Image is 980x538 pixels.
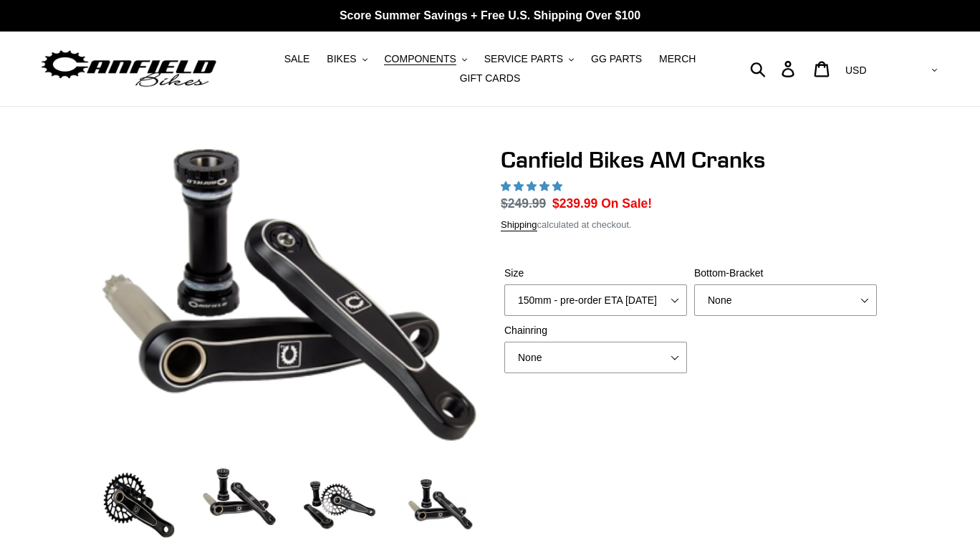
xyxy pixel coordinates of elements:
a: SALE [277,49,317,69]
label: Size [504,266,687,281]
button: COMPONENTS [377,49,474,69]
span: BIKES [327,53,356,65]
span: On Sale! [601,194,652,213]
h1: Canfield Bikes AM Cranks [501,146,880,173]
span: SALE [284,53,310,65]
span: 4.97 stars [501,181,565,192]
a: GIFT CARDS [453,69,528,88]
img: Canfield Cranks [102,149,476,441]
div: calculated at checkout. [501,218,880,232]
img: Canfield Bikes [39,47,218,92]
img: Load image into Gallery viewer, Canfield Cranks [200,466,279,529]
label: Bottom-Bracket [694,266,877,281]
span: GG PARTS [591,53,642,65]
span: GIFT CARDS [460,72,521,85]
a: MERCH [652,49,703,69]
span: COMPONENTS [384,53,456,65]
s: $249.99 [501,196,546,211]
label: Chainring [504,323,687,338]
span: $239.99 [552,196,597,211]
span: SERVICE PARTS [484,53,563,65]
button: SERVICE PARTS [477,49,581,69]
span: MERCH [659,53,696,65]
button: BIKES [320,49,374,69]
a: Shipping [501,219,537,231]
a: GG PARTS [584,49,649,69]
